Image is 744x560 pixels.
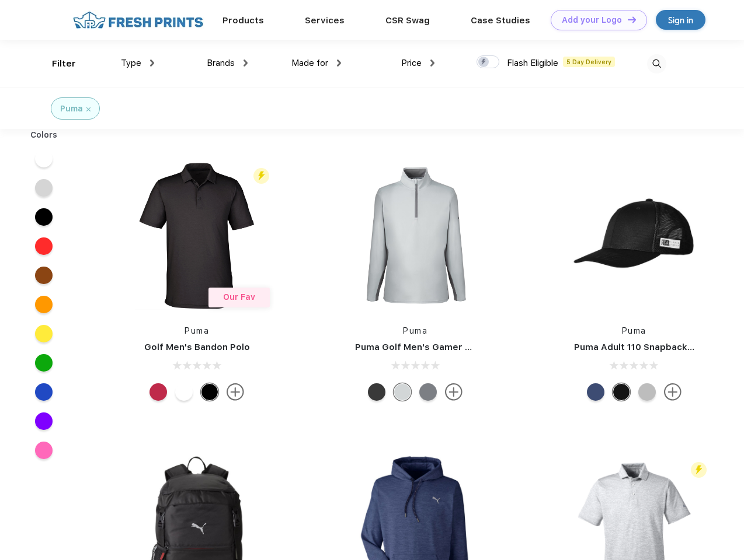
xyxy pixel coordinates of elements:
[445,383,463,401] img: more.svg
[60,103,83,115] div: Puma
[562,15,622,25] div: Add your Logo
[557,158,712,313] img: func=resize&h=266
[587,383,604,401] div: Peacoat Qut Shd
[185,326,209,335] a: Puma
[22,129,67,141] div: Colors
[368,383,385,401] div: Puma Black
[121,58,141,68] span: Type
[150,60,154,66] img: dropdown.png
[201,383,218,401] div: Puma Black
[647,54,666,73] img: desktop_search.svg
[668,13,693,27] div: Sign in
[355,342,540,352] a: Puma Golf Men's Gamer Golf Quarter-Zip
[69,10,207,30] img: fo%20logo%202.webp
[52,57,76,71] div: Filter
[638,383,656,401] div: Quarry with Brt Whit
[628,16,636,23] img: DT
[622,326,646,335] a: Puma
[563,57,615,67] span: 5 Day Delivery
[305,15,345,26] a: Services
[338,158,493,313] img: func=resize&h=266
[656,10,705,30] a: Sign in
[385,15,430,26] a: CSR Swag
[119,158,274,313] img: func=resize&h=266
[337,60,341,66] img: dropdown.png
[244,60,248,66] img: dropdown.png
[86,107,91,111] img: filter_cancel.svg
[291,58,328,68] span: Made for
[253,168,269,184] img: flash_active_toggle.svg
[664,383,682,401] img: more.svg
[613,383,630,401] div: Pma Blk with Pma Blk
[150,383,167,401] div: Ski Patrol
[401,58,422,68] span: Price
[403,326,427,335] a: Puma
[207,58,235,68] span: Brands
[394,383,411,401] div: High Rise
[222,15,264,26] a: Products
[507,58,558,68] span: Flash Eligible
[227,383,244,401] img: more.svg
[691,462,707,478] img: flash_active_toggle.svg
[223,292,255,302] span: Our Fav
[144,342,250,352] a: Golf Men's Bandon Polo
[419,383,437,401] div: Quiet Shade
[175,383,193,401] div: Bright White
[430,60,434,66] img: dropdown.png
